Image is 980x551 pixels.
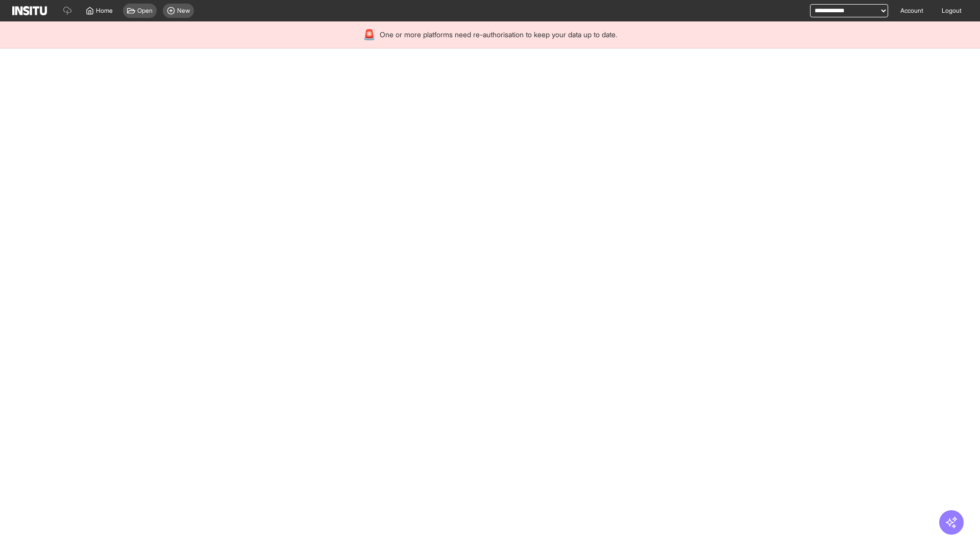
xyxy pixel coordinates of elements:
[177,7,190,15] span: New
[380,30,617,40] span: One or more platforms need re-authorisation to keep your data up to date.
[363,28,376,42] div: 🚨
[12,6,47,15] img: Logo
[137,7,153,15] span: Open
[96,7,113,15] span: Home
